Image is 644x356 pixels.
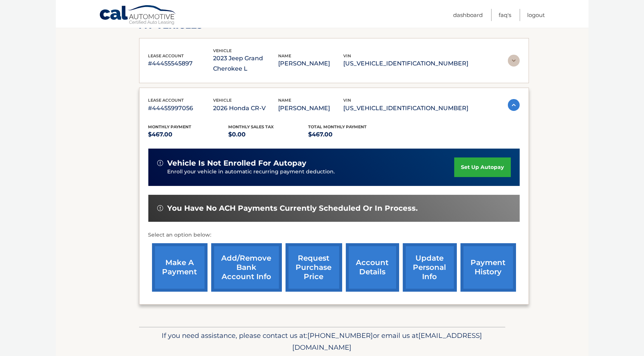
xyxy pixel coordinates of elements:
[148,98,184,103] span: lease account
[152,243,208,292] a: make a payment
[499,9,512,21] a: FAQ's
[508,55,520,67] img: accordion-rest.svg
[308,129,389,140] p: $467.00
[508,99,520,111] img: accordion-active.svg
[157,160,163,166] img: alert-white.svg
[279,53,291,58] span: name
[461,243,516,292] a: payment history
[148,129,229,140] p: $467.00
[308,124,367,129] span: Total Monthly Payment
[228,124,274,129] span: Monthly sales Tax
[344,53,351,58] span: vin
[346,243,399,292] a: account details
[213,48,232,53] span: vehicle
[454,157,510,177] a: set up autopay
[99,5,177,26] a: Cal Automotive
[279,98,291,103] span: name
[228,129,308,140] p: $0.00
[211,243,282,292] a: Add/Remove bank account info
[157,205,163,211] img: alert-white.svg
[148,53,184,58] span: lease account
[286,243,342,292] a: request purchase price
[344,58,469,69] p: [US_VEHICLE_IDENTIFICATION_NUMBER]
[213,98,232,103] span: vehicle
[454,9,483,21] a: Dashboard
[308,331,373,340] span: [PHONE_NUMBER]
[213,103,279,113] p: 2026 Honda CR-V
[403,243,457,292] a: update personal info
[344,103,469,113] p: [US_VEHICLE_IDENTIFICATION_NUMBER]
[168,168,455,176] p: Enroll your vehicle in automatic recurring payment deduction.
[527,9,545,21] a: Logout
[344,98,351,103] span: vin
[148,58,213,69] p: #44455545897
[279,103,344,113] p: [PERSON_NAME]
[148,124,192,129] span: Monthly Payment
[279,58,344,69] p: [PERSON_NAME]
[168,204,418,213] span: You have no ACH payments currently scheduled or in process.
[144,330,500,353] p: If you need assistance, please contact us at: or email us at
[168,159,307,168] span: vehicle is not enrolled for autopay
[213,53,279,74] p: 2023 Jeep Grand Cherokee L
[148,103,213,113] p: #44455997056
[148,231,520,240] p: Select an option below:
